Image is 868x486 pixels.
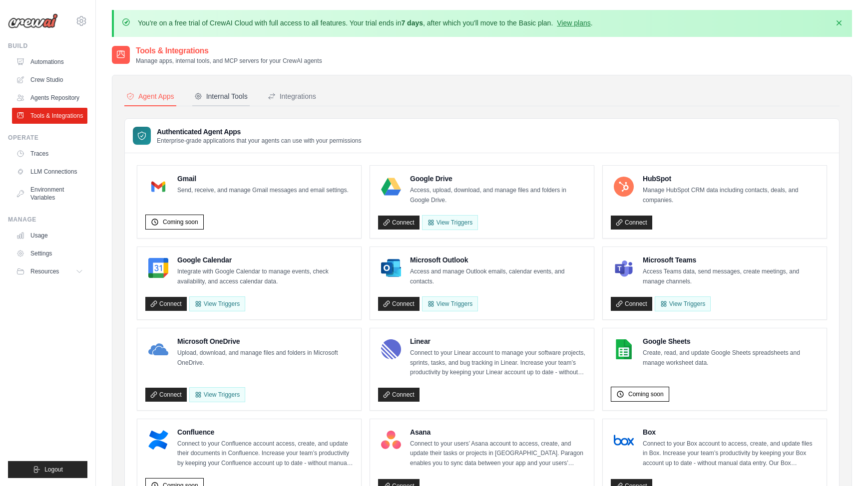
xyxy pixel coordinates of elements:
h4: Microsoft Outlook [410,255,586,265]
a: Environment Variables [12,182,87,206]
img: Google Calendar Logo [148,258,168,278]
h4: Confluence [177,427,353,437]
a: Automations [12,54,87,70]
a: Connect [378,388,420,402]
a: Traces [12,146,87,162]
a: Connect [145,388,187,402]
a: Connect [611,297,652,311]
p: Access and manage Outlook emails, calendar events, and contacts. [410,267,586,286]
div: Integrations [268,91,316,101]
a: Agents Repository [12,90,87,106]
h4: Google Calendar [177,255,353,265]
p: Create, read, and update Google Sheets spreadsheets and manage worksheet data. [643,348,819,368]
h4: HubSpot [643,174,819,184]
img: Microsoft OneDrive Logo [148,339,168,359]
h4: Google Drive [410,174,586,184]
a: Connect [611,216,652,230]
img: Google Drive Logo [381,177,401,197]
img: Google Sheets Logo [614,339,634,359]
p: Access Teams data, send messages, create meetings, and manage channels. [643,267,819,286]
h4: Microsoft OneDrive [177,336,353,346]
div: Agent Apps [126,91,174,101]
p: Connect to your Box account to access, create, and update files in Box. Increase your team’s prod... [643,439,819,469]
a: Usage [12,228,87,243]
a: Connect [378,216,420,230]
h4: Asana [410,427,586,437]
img: Box Logo [614,430,634,450]
a: Settings [12,245,87,261]
a: Tools & Integrations [12,108,87,124]
h4: Gmail [177,174,349,184]
p: Upload, download, and manage files and folders in Microsoft OneDrive. [177,348,353,368]
button: Agent Apps [124,87,176,106]
img: Confluence Logo [148,430,168,450]
button: Integrations [266,87,318,106]
span: Resources [30,267,59,275]
a: View plans [557,19,590,27]
p: Manage HubSpot CRM data including contacts, deals, and companies. [643,186,819,205]
img: Asana Logo [381,430,401,450]
img: Microsoft Outlook Logo [381,258,401,278]
img: HubSpot Logo [614,177,634,197]
h4: Microsoft Teams [643,255,819,265]
img: Microsoft Teams Logo [614,258,634,278]
h4: Box [643,427,819,437]
p: Send, receive, and manage Gmail messages and email settings. [177,186,349,196]
p: Connect to your Confluence account access, create, and update their documents in Confluence. Incr... [177,439,353,469]
: View Triggers [655,296,711,311]
div: Operate [8,134,87,142]
a: Connect [145,297,187,311]
button: Resources [12,263,87,279]
div: Build [8,42,87,50]
p: Connect to your Linear account to manage your software projects, sprints, tasks, and bug tracking... [410,348,586,378]
div: Internal Tools [194,91,248,101]
span: Coming soon [628,390,664,398]
h2: Tools & Integrations [136,45,322,57]
img: Linear Logo [381,339,401,359]
span: Coming soon [163,218,198,226]
span: Logout [44,466,63,474]
strong: 7 days [401,19,423,27]
h4: Google Sheets [643,336,819,346]
p: Connect to your users’ Asana account to access, create, and update their tasks or projects in [GE... [410,439,586,469]
p: Enterprise-grade applications that your agents can use with your permissions [157,137,362,145]
button: Logout [8,461,87,478]
button: View Triggers [189,296,245,311]
img: Logo [8,13,58,28]
: View Triggers [422,215,478,230]
p: You're on a free trial of CrewAI Cloud with full access to all features. Your trial ends in , aft... [138,18,593,28]
: View Triggers [422,296,478,311]
a: Connect [378,297,420,311]
p: Integrate with Google Calendar to manage events, check availability, and access calendar data. [177,267,353,286]
div: Manage [8,216,87,224]
h3: Authenticated Agent Apps [157,127,362,137]
: View Triggers [189,387,245,402]
p: Access, upload, download, and manage files and folders in Google Drive. [410,186,586,205]
h4: Linear [410,336,586,346]
button: Internal Tools [192,87,250,106]
img: Gmail Logo [148,177,168,197]
a: LLM Connections [12,164,87,180]
p: Manage apps, internal tools, and MCP servers for your CrewAI agents [136,57,322,65]
a: Crew Studio [12,72,87,88]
